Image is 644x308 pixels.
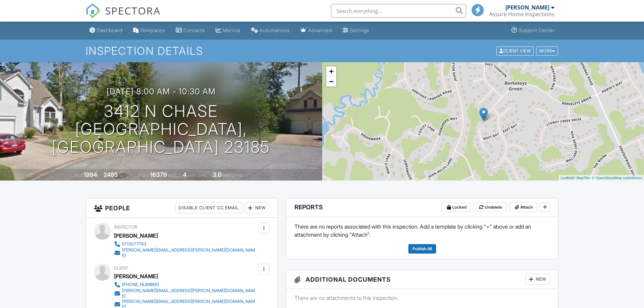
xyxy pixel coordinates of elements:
h1: Inspection Details [86,45,559,57]
div: New [245,203,269,213]
div: | [559,175,644,181]
span: Built [75,173,82,178]
div: New [525,274,550,285]
div: Contacts [184,27,205,33]
div: [PERSON_NAME] [114,231,158,241]
div: Client View [496,46,534,55]
a: [PERSON_NAME][EMAIL_ADDRESS][PERSON_NAME][DOMAIN_NAME] [114,247,257,258]
input: Search everything... [331,4,466,18]
a: Settings [340,24,372,37]
a: Templates [130,24,168,37]
span: sq. ft. [119,173,128,178]
a: Leaflet [560,176,572,180]
div: Support Center [519,27,555,33]
a: Dashboard [87,24,125,37]
div: 4 [183,171,187,178]
a: Zoom out [326,76,336,87]
div: Advanced [308,27,332,33]
p: There are no attachments to this inspection. [294,294,550,302]
div: Settings [350,27,369,33]
div: [PHONE_NUMBER] [122,282,159,287]
span: Inspector [114,224,137,230]
div: Assure Home Inspections [489,11,554,18]
a: [PHONE_NUMBER] [114,281,257,288]
a: Support Center [509,24,557,37]
span: bedrooms [188,173,206,178]
div: 1994 [84,171,97,178]
div: 2485 [103,171,118,178]
span: Lot Size [135,173,149,178]
h3: People [86,198,278,218]
div: Templates [140,27,165,33]
a: Advanced [298,24,335,37]
img: The Best Home Inspection Software - Spectora [86,3,100,18]
h1: 3412 N Chase [GEOGRAPHIC_DATA], [GEOGRAPHIC_DATA] 23185 [11,102,311,156]
a: Zoom in [326,66,336,76]
a: Contacts [173,24,208,37]
a: SPECTORA [86,9,161,23]
a: Automations (Basic) [248,24,292,37]
span: Client [114,265,128,270]
div: Disable Client CC Email [175,203,242,213]
a: © MapTiler [573,176,591,180]
div: 16379 [150,171,167,178]
a: [PERSON_NAME][EMAIL_ADDRESS][PERSON_NAME][DOMAIN_NAME] [114,288,257,299]
a: Client View [496,48,535,53]
h3: Additional Documents [286,270,558,289]
a: Metrics [213,24,243,37]
span: sq.ft. [168,173,176,178]
div: Metrics [223,27,240,33]
h3: [DATE] 8:00 am - 10:30 am [106,87,216,96]
div: [PERSON_NAME][EMAIL_ADDRESS][PERSON_NAME][DOMAIN_NAME] [122,288,257,299]
div: [PERSON_NAME][EMAIL_ADDRESS][PERSON_NAME][DOMAIN_NAME] [122,247,257,258]
div: [PERSON_NAME] [505,4,549,11]
div: More [536,46,558,55]
span: SPECTORA [105,3,161,18]
div: 3.0 [213,171,221,178]
a: 5713077793 [114,241,257,247]
span: bathrooms [222,173,242,178]
a: © OpenStreetMap contributors [592,176,642,180]
div: [PERSON_NAME] [114,271,158,281]
div: Automations [260,27,290,33]
div: Dashboard [97,27,122,33]
div: 5713077793 [122,241,146,247]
